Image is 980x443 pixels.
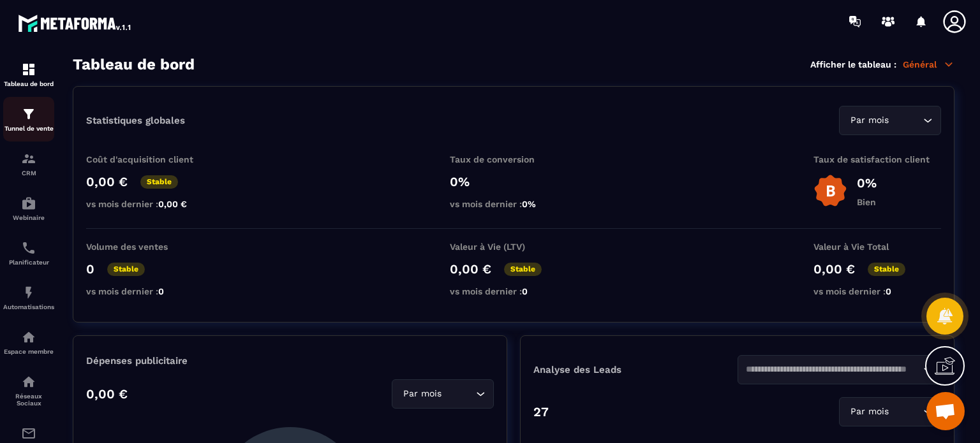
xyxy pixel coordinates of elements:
[738,355,942,384] div: Search for option
[3,259,54,266] p: Planificateur
[857,175,877,191] p: 0%
[847,113,891,127] span: Par mois
[813,154,941,164] p: Taux de satisfaction client
[21,151,36,166] img: formation
[857,197,877,207] p: Bien
[813,261,855,277] p: 0,00 €
[86,261,94,277] p: 0
[21,374,36,389] img: social-network
[522,286,528,296] span: 0
[107,263,145,276] p: Stable
[18,11,133,34] img: logo
[3,348,54,355] p: Espace membre
[839,397,941,426] div: Search for option
[86,154,214,164] p: Coût d'acquisition client
[444,387,473,401] input: Search for option
[21,285,36,300] img: automations
[86,174,128,189] p: 0,00 €
[86,242,214,252] p: Volume des ventes
[86,115,185,126] p: Statistiques globales
[3,303,54,310] p: Automatisations
[813,286,941,296] p: vs mois dernier :
[886,286,891,296] span: 0
[450,242,577,252] p: Valeur à Vie (LTV)
[450,261,491,277] p: 0,00 €
[21,196,36,211] img: automations
[158,199,187,209] span: 0,00 €
[392,379,494,409] div: Search for option
[3,231,54,275] a: schedulerschedulerPlanificateur
[3,97,54,142] a: formationformationTunnel de vente
[926,392,965,430] a: Ouvrir le chat
[86,355,494,367] p: Dépenses publicitaire
[450,286,577,296] p: vs mois dernier :
[3,52,54,97] a: formationformationTableau de bord
[504,263,542,276] p: Stable
[73,55,195,73] h3: Tableau de bord
[140,175,178,189] p: Stable
[746,363,921,377] input: Search for option
[450,154,577,164] p: Taux de conversion
[533,404,549,419] p: 27
[810,59,896,69] p: Afficher le tableau :
[86,386,128,402] p: 0,00 €
[847,405,891,419] span: Par mois
[86,286,214,296] p: vs mois dernier :
[522,199,536,209] span: 0%
[839,106,941,135] div: Search for option
[21,240,36,256] img: scheduler
[86,199,214,209] p: vs mois dernier :
[450,174,577,189] p: 0%
[3,275,54,320] a: automationsautomationsAutomatisations
[813,242,941,252] p: Valeur à Vie Total
[868,263,905,276] p: Stable
[3,320,54,365] a: automationsautomationsEspace membre
[21,330,36,345] img: automations
[450,199,577,209] p: vs mois dernier :
[891,113,920,127] input: Search for option
[3,186,54,231] a: automationsautomationsWebinaire
[3,393,54,407] p: Réseaux Sociaux
[158,286,164,296] span: 0
[533,364,738,375] p: Analyse des Leads
[21,426,36,441] img: email
[3,170,54,177] p: CRM
[3,125,54,132] p: Tunnel de vente
[813,174,847,208] img: b-badge-o.b3b20ee6.svg
[903,59,954,70] p: Général
[3,80,54,87] p: Tableau de bord
[891,405,920,419] input: Search for option
[3,142,54,186] a: formationformationCRM
[21,62,36,77] img: formation
[3,365,54,416] a: social-networksocial-networkRéseaux Sociaux
[21,106,36,122] img: formation
[400,387,444,401] span: Par mois
[3,214,54,221] p: Webinaire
